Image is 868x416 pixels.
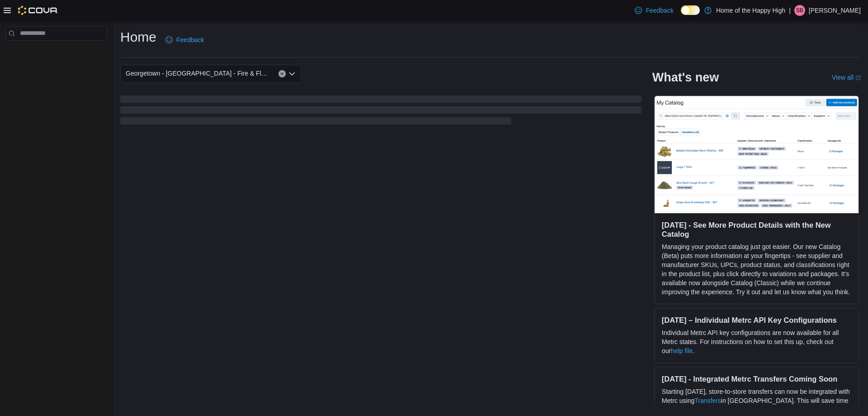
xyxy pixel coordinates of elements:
p: | [789,5,791,16]
span: Georgetown - [GEOGRAPHIC_DATA] - Fire & Flower [126,68,269,79]
span: Dark Mode [681,15,681,15]
div: Savio Bassil [794,5,805,16]
h3: [DATE] - Integrated Metrc Transfers Coming Soon [662,374,851,383]
svg: External link [855,75,861,81]
nav: Complex example [5,43,107,64]
h3: [DATE] – Individual Metrc API Key Configurations [662,316,851,325]
h3: [DATE] - See More Product Details with the New Catalog [662,220,851,239]
p: [PERSON_NAME] [809,5,861,16]
input: Dark Mode [681,5,700,15]
span: SB [796,5,803,16]
a: Feedback [162,31,208,49]
h1: Home [120,28,156,46]
p: Home of the Happy High [716,5,785,16]
button: Clear input [278,70,286,77]
a: Feedback [631,1,677,19]
a: help file [671,347,693,354]
img: Cova [18,6,58,15]
a: Transfers [694,397,721,404]
h2: What's new [652,70,719,85]
span: Loading [120,97,642,126]
p: Individual Metrc API key configurations are now available for all Metrc states. For instructions ... [662,328,851,355]
p: Managing your product catalog just got easier. Our new Catalog (Beta) puts more information at yo... [662,242,851,296]
span: Feedback [646,6,673,15]
span: Feedback [176,35,204,44]
button: Open list of options [288,70,296,77]
a: View allExternal link [832,74,861,81]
